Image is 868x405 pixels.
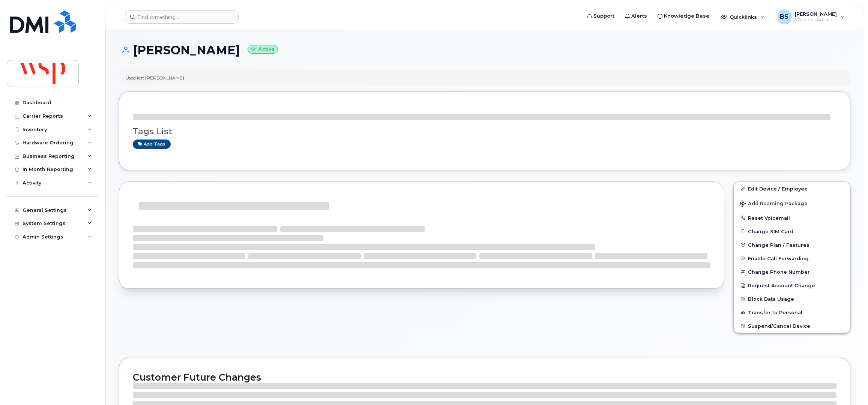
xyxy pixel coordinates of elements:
div: Used for: [PERSON_NAME] [126,75,184,81]
h3: Tags List [133,127,836,136]
button: Transfer to Personal [734,306,850,319]
span: Enable Call Forwarding [748,255,809,261]
span: Add Roaming Package [740,201,808,208]
a: Add tags [133,139,171,149]
span: Change Plan / Features [748,242,809,247]
button: Add Roaming Package [734,195,850,211]
button: Change SIM Card [734,225,850,238]
button: Enable Call Forwarding [734,252,850,265]
button: Change Phone Number [734,265,850,279]
button: Reset Voicemail [734,211,850,225]
small: Active [248,45,278,54]
h2: Customer Future Changes [133,372,836,383]
a: Edit Device / Employee [734,182,850,195]
button: Request Account Change [734,279,850,292]
button: Change Plan / Features [734,238,850,252]
h1: [PERSON_NAME] [119,43,850,57]
button: Suspend/Cancel Device [734,319,850,333]
button: Block Data Usage [734,292,850,306]
span: Suspend/Cancel Device [748,323,810,329]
